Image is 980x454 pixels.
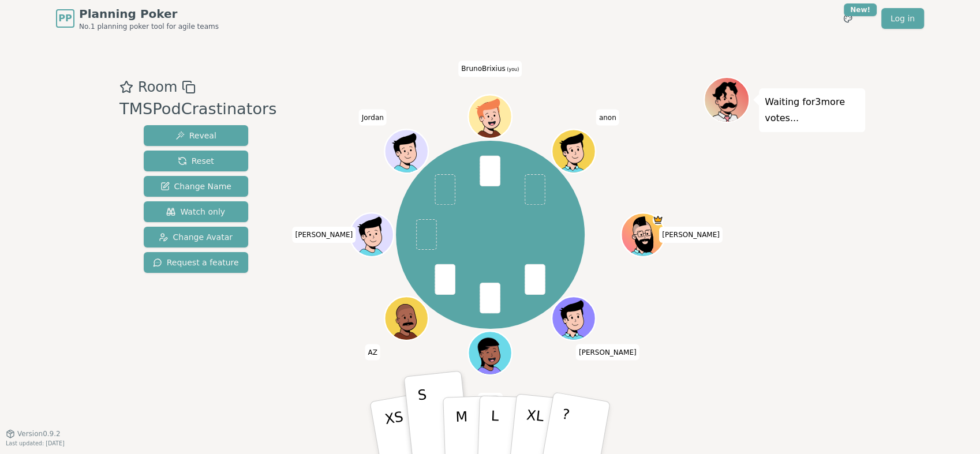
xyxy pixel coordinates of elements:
[79,6,219,22] span: Planning Poker
[506,67,519,72] span: (you)
[159,231,233,243] span: Change Avatar
[458,61,522,77] span: Click to change your name
[596,109,619,125] span: Click to change your name
[119,97,276,121] div: TMSPodCrastinators
[844,3,877,16] div: New!
[659,227,723,243] span: Click to change your name
[166,206,225,217] span: Watch only
[144,151,248,171] button: Reset
[6,429,61,438] button: Version0.9.2
[144,227,248,247] button: Change Avatar
[56,6,219,31] a: PPPlanning PokerNo.1 planning poker tool for agile teams
[6,440,65,447] span: Last updated: [DATE]
[417,387,432,449] p: S
[144,176,248,197] button: Change Name
[178,155,214,167] span: Reset
[881,8,924,29] a: Log in
[160,181,231,192] span: Change Name
[837,8,858,29] button: New!
[144,125,248,146] button: Reveal
[17,429,61,438] span: Version 0.9.2
[576,344,639,360] span: Click to change your name
[58,12,72,25] span: PP
[144,201,248,222] button: Watch only
[293,227,356,243] span: Click to change your name
[478,393,503,409] span: Click to change your name
[79,22,219,31] span: No.1 planning poker tool for agile teams
[153,257,239,268] span: Request a feature
[365,344,380,360] span: Click to change your name
[138,77,177,97] span: Room
[470,96,511,137] button: Click to change your avatar
[144,252,248,273] button: Request a feature
[359,109,387,125] span: Click to change your name
[765,94,859,126] p: Waiting for 3 more votes...
[653,214,664,225] span: Toce is the host
[175,130,216,141] span: Reveal
[119,77,133,97] button: Add as favourite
